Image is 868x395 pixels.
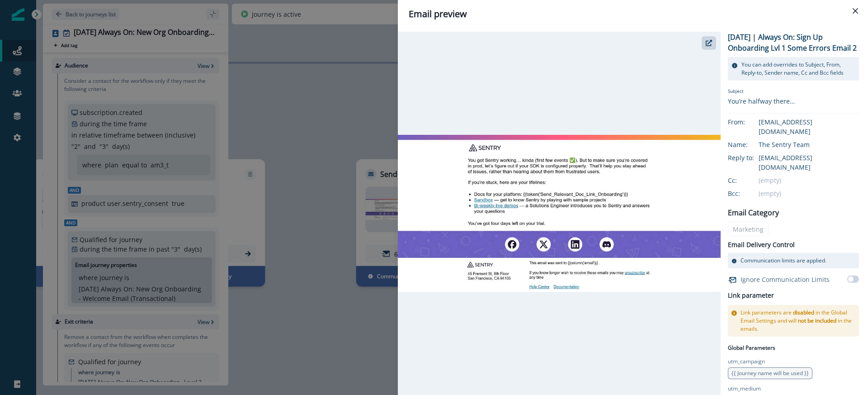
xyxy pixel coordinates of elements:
div: (empty) [759,189,859,198]
div: Reply to: [728,153,773,162]
div: Email preview [409,7,857,21]
div: [EMAIL_ADDRESS][DOMAIN_NAME] [759,117,859,136]
p: Subject [728,88,795,96]
p: utm_campaign [728,357,765,366]
div: Cc: [728,176,773,185]
img: email asset unavailable [398,135,721,291]
span: disabled [793,309,814,316]
p: utm_medium [728,385,761,393]
div: From: [728,117,773,127]
p: Global Parameters [728,342,775,352]
p: Link parameters are in the Global Email Settings and will in the emails. [741,309,855,333]
div: You’re halfway there… [728,96,795,106]
div: Name: [728,140,773,149]
span: not be included [798,317,836,324]
span: {{ Journey name will be used }} [731,369,809,377]
div: (empty) [759,176,859,185]
div: [EMAIL_ADDRESS][DOMAIN_NAME] [759,153,859,172]
div: The Sentry Team [759,140,859,149]
p: [DATE] | Always On: Sign Up Onboarding Lvl 1 Some Errors Email 2 [728,32,859,53]
h2: Link parameter [728,290,774,301]
button: Close [848,4,863,18]
p: You can add overrides to Subject, From, Reply-to, Sender name, Cc and Bcc fields [741,61,855,77]
div: Bcc: [728,189,773,198]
